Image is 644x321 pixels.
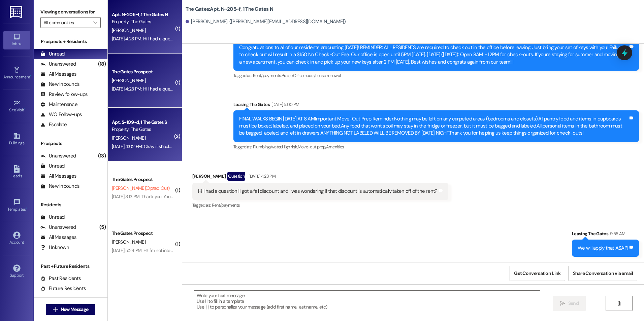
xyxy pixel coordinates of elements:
[40,183,79,190] div: New Inbounds
[3,163,30,181] a: Leads
[40,163,65,170] div: Unread
[98,222,107,233] div: (5)
[40,91,88,98] div: Review follow-ups
[40,275,81,282] div: Past Residents
[30,74,31,78] span: •
[186,18,346,25] div: [PERSON_NAME]. ([PERSON_NAME][EMAIL_ADDRESS][DOMAIN_NAME])
[40,173,76,180] div: All Messages
[3,197,30,215] a: Templates •
[96,59,107,69] div: (18)
[212,202,240,208] span: Rent/payments
[40,50,65,58] div: Unread
[112,185,169,191] span: [PERSON_NAME] (Opted Out)
[112,11,174,18] div: Apt. N~205~f, 1 The Gates N
[282,73,293,78] span: Praise ,
[112,77,146,83] span: [PERSON_NAME]
[608,230,625,237] div: 9:55 AM
[40,121,67,128] div: Escalate
[326,144,344,150] span: Amenities
[40,214,65,221] div: Unread
[40,81,79,88] div: New Inbounds
[198,188,438,195] div: Hi I had a question! I got a fall discount and I was wondering if that discount is automatically ...
[186,6,273,13] b: The Gates: Apt. N~205~f, 1 The Gates N
[112,126,174,133] div: Property: The Gates
[46,304,96,315] button: New Message
[572,230,639,240] div: Leasing The Gates
[40,111,82,118] div: WO Follow-ups
[3,262,30,281] a: Support
[112,247,232,253] div: [DATE] 5:28 PM: Hi! I'm not interested anymore, but thank you!
[34,140,107,147] div: Prospects
[239,44,628,66] div: Congratulations to all of our residents graduating [DATE]! REMINDER: ALL RESIDENTS are required t...
[553,296,586,311] button: Send
[3,97,30,115] a: Site Visit •
[34,263,107,270] div: Past + Future Residents
[233,142,639,152] div: Tagged as:
[568,300,579,307] span: Send
[239,115,628,137] div: FINAL WALKS BEGIN [DATE] AT 8 AMImportant Move-Out Prep Reminder:Nothing may be left on any carpe...
[112,27,146,33] span: [PERSON_NAME]
[112,230,174,237] div: The Gates Prospect
[253,144,282,150] span: Plumbing/water ,
[40,152,76,159] div: Unanswered
[578,245,628,252] div: We will apply that ASAP!
[3,229,30,248] a: Account
[282,144,298,150] span: High risk ,
[40,234,76,241] div: All Messages
[315,73,341,78] span: Lease renewal
[298,144,326,150] span: Move-out prep ,
[112,86,363,92] div: [DATE] 4:23 PM: Hi I had a question! I got a fall discount and I was wondering if that discount i...
[253,73,282,78] span: Rent/payments ,
[24,107,25,111] span: •
[192,172,448,183] div: [PERSON_NAME]
[61,306,88,313] span: New Message
[40,224,76,231] div: Unanswered
[93,20,97,25] i: 
[40,244,69,251] div: Unknown
[96,151,107,161] div: (13)
[227,172,245,180] div: Question
[40,61,76,68] div: Unanswered
[112,176,174,183] div: The Gates Prospect
[112,193,443,200] div: [DATE] 3:13 PM: Thank you. You will no longer receive texts from this thread. Please reply with '...
[293,73,315,78] span: Office hours ,
[43,17,90,28] input: All communities
[10,6,24,18] img: ResiDesk Logo
[569,266,637,281] button: Share Conversation via email
[233,71,639,80] div: Tagged as:
[53,307,58,312] i: 
[112,143,205,149] div: [DATE] 4:02 PM: Okay it should be all good now!
[560,301,565,306] i: 
[573,270,633,277] span: Share Conversation via email
[26,206,27,211] span: •
[112,68,174,75] div: The Gates Prospect
[3,31,30,49] a: Inbox
[270,101,299,108] div: [DATE] 5:00 PM
[3,130,30,148] a: Buildings
[34,38,107,45] div: Prospects + Residents
[510,266,565,281] button: Get Conversation Link
[112,36,363,42] div: [DATE] 4:23 PM: Hi I had a question! I got a fall discount and I was wondering if that discount i...
[40,7,101,17] label: Viewing conversations for
[514,270,560,277] span: Get Conversation Link
[192,200,448,210] div: Tagged as:
[112,119,174,126] div: Apt. S~109~d, 1 The Gates S
[40,285,86,292] div: Future Residents
[40,71,76,78] div: All Messages
[40,101,77,108] div: Maintenance
[616,301,621,306] i: 
[112,135,146,141] span: [PERSON_NAME]
[112,18,174,25] div: Property: The Gates
[233,101,639,110] div: Leasing The Gates
[34,201,107,208] div: Residents
[247,173,276,180] div: [DATE] 4:23 PM
[112,239,146,245] span: [PERSON_NAME]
